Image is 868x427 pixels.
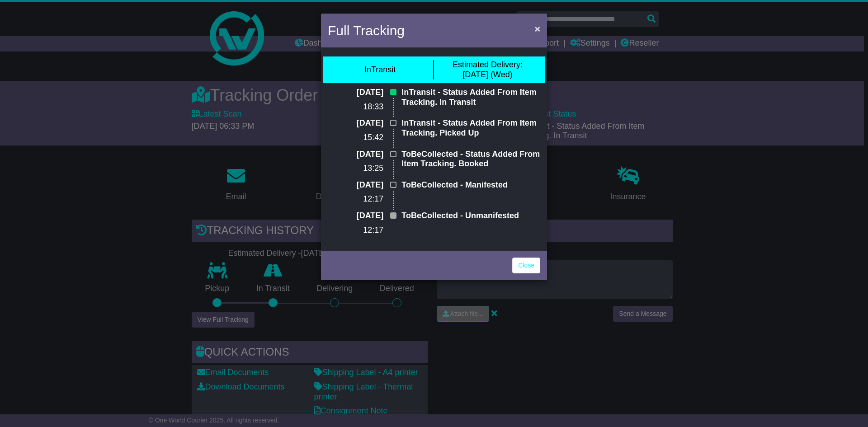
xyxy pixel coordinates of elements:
p: 15:42 [328,133,383,143]
button: Close [530,19,545,38]
p: [DATE] [328,180,383,190]
p: ToBeCollected - Status Added From Item Tracking. Booked [401,150,540,169]
p: InTransit - Status Added From Item Tracking. Picked Up [401,118,540,138]
p: 12:17 [328,194,383,204]
div: [DATE] (Wed) [453,60,523,80]
p: [DATE] [328,88,383,98]
h4: Full Tracking [328,20,405,41]
p: ToBeCollected - Unmanifested [401,211,540,221]
p: [DATE] [328,150,383,160]
span: × [535,23,540,34]
div: InTransit [364,65,396,75]
p: ToBeCollected - Manifested [401,180,540,190]
p: InTransit - Status Added From Item Tracking. In Transit [401,88,540,107]
p: 18:33 [328,102,383,112]
p: 13:25 [328,164,383,174]
p: [DATE] [328,118,383,128]
span: Estimated Delivery: [453,60,523,69]
p: 12:17 [328,225,383,235]
a: Close [512,258,540,273]
p: [DATE] [328,211,383,221]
